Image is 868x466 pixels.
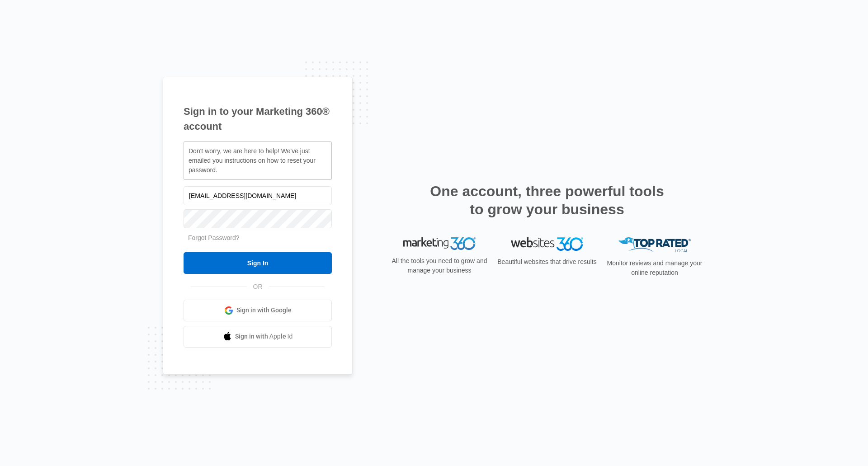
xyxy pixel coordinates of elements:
input: Email [184,186,332,205]
span: Don't worry, we are here to help! We've just emailed you instructions on how to reset your password. [189,147,316,174]
input: Sign In [184,252,332,274]
img: Websites 360 [511,237,583,250]
p: All the tools you need to grow and manage your business [389,256,490,275]
span: Sign in with Google [236,306,292,315]
p: Beautiful websites that drive results [496,257,598,267]
p: Monitor reviews and manage your online reputation [604,259,705,278]
img: Top Rated Local [618,237,691,252]
span: Sign in with Apple Id [235,332,293,341]
span: OR [247,282,269,292]
h2: One account, three powerful tools to grow your business [427,182,667,218]
h1: Sign in to your Marketing 360® account [184,104,332,134]
a: Forgot Password? [188,234,240,241]
img: Marketing 360 [403,237,476,250]
a: Sign in with Google [184,300,332,321]
a: Sign in with Apple Id [184,326,332,348]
